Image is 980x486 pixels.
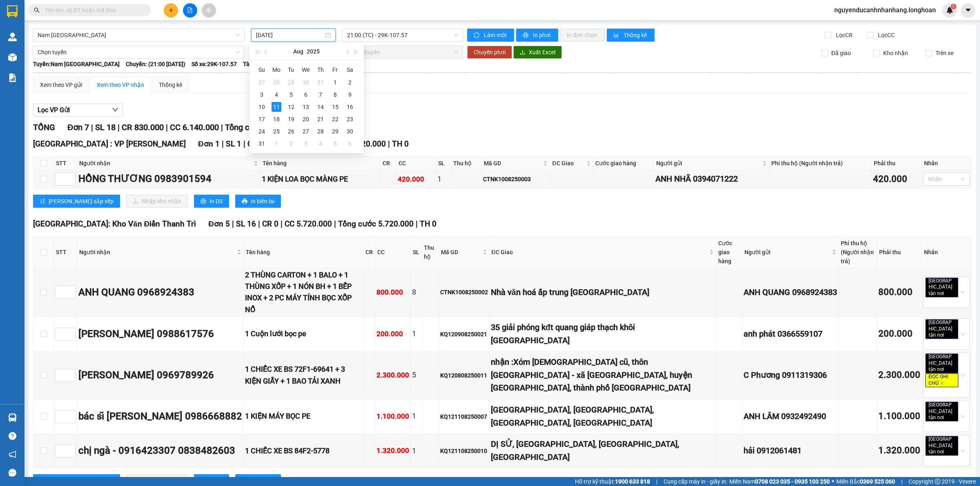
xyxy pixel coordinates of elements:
[69,329,73,334] span: up
[945,368,949,372] span: close
[284,101,298,113] td: 2025-08-12
[69,287,73,292] span: up
[330,139,340,149] div: 5
[66,411,75,417] span: Increase Value
[330,126,340,136] div: 29
[245,364,362,387] div: 1 CHIẾC XE BS 72F1-69641 + 3 KIỆN GIẤY + 1 BAO TẢI XANH
[33,104,123,117] button: Lọc VP Gửi
[744,369,837,382] div: C Phương 0911319306
[932,49,957,58] span: Trên xe
[66,179,75,185] span: Decrease Value
[828,5,942,15] span: nguyenducanhnhanhang.longhoan
[439,268,490,317] td: CTNK1008250002
[8,73,17,82] img: solution-icon
[343,63,357,76] th: Sa
[343,113,357,125] td: 2025-08-23
[491,404,715,429] div: [GEOGRAPHIC_DATA], [GEOGRAPHIC_DATA], [GEOGRAPHIC_DATA], [GEOGRAPHIC_DATA]
[254,125,269,138] td: 2025-08-24
[126,60,185,69] span: Chuyến: (21:00 [DATE])
[744,410,837,423] div: ANH LÂM 0932492490
[272,139,281,149] div: 1
[474,32,481,39] span: sync
[925,319,958,339] span: [GEOGRAPHIC_DATA] tận nơi
[69,376,73,381] span: down
[301,90,311,100] div: 6
[924,248,969,257] div: Nhãn
[313,76,328,89] td: 2025-07-31
[269,76,284,89] td: 2025-07-28
[298,138,313,150] td: 2025-09-03
[209,197,223,206] span: In DS
[8,413,17,422] img: warehouse-icon
[221,122,223,132] span: |
[945,333,949,337] span: close
[520,49,526,56] span: download
[439,351,490,399] td: KQ120808250011
[347,29,458,41] span: 21:00 (TC) - 29K-107.57
[257,78,267,87] div: 27
[254,76,269,89] td: 2025-07-27
[66,375,75,382] span: Decrease Value
[422,237,439,268] th: Thu hộ
[272,78,281,87] div: 28
[533,31,552,40] span: In phơi
[877,237,922,268] th: Phải thu
[491,286,715,299] div: Nhà văn hoá ấp trung [GEOGRAPHIC_DATA]
[716,237,742,268] th: Cước giao hàng
[347,46,458,58] span: Chọn chuyến
[54,237,77,268] th: STT
[411,237,422,268] th: SL
[222,139,224,149] span: |
[202,3,216,18] button: aim
[69,370,73,375] span: up
[187,7,193,13] span: file-add
[286,126,296,136] div: 26
[343,76,357,89] td: 2025-08-02
[251,197,274,206] span: In biên lai
[769,157,872,170] th: Phí thu hộ (Người nhận trả)
[69,335,73,340] span: down
[244,237,363,268] th: Tên hàng
[118,122,120,132] span: |
[880,49,911,58] span: Kho nhận
[232,219,234,229] span: |
[33,219,196,229] span: [GEOGRAPHIC_DATA]: Kho Văn Điển Thanh Trì
[33,61,120,67] b: Tuyến: Nam [GEOGRAPHIC_DATA]
[328,113,343,125] td: 2025-08-22
[281,219,283,229] span: |
[964,7,972,14] span: caret-down
[655,173,768,185] div: ANH NHÃ 0394071222
[256,31,323,40] input: 11/08/2025
[343,125,357,138] td: 2025-08-30
[254,138,269,150] td: 2025-08-31
[66,417,75,423] span: Decrease Value
[19,12,172,21] strong: BIÊN NHẬN VẬN CHUYỂN BẢO AN EXPRESS
[513,46,562,59] button: downloadXuất Excel
[38,105,70,115] span: Lọc VP Gửi
[925,402,958,422] span: [GEOGRAPHIC_DATA] tận nơi
[328,89,343,101] td: 2025-08-08
[301,114,311,124] div: 20
[301,139,311,149] div: 3
[484,31,508,40] span: Làm mới
[492,248,708,257] span: ĐC Giao
[95,122,116,132] span: SL 18
[243,139,245,149] span: |
[66,334,75,340] span: Decrease Value
[272,90,281,100] div: 4
[298,113,313,125] td: 2025-08-20
[78,171,259,187] div: HỒNG THƯƠNG 0983901594
[254,101,269,113] td: 2025-08-10
[744,248,830,257] span: Người gửi
[945,291,949,295] span: close
[316,114,325,124] div: 21
[245,269,362,315] div: 2 THÙNG CARTON + 1 BALO + 1 THÙNG XỐP + 1 NÓN BH + 1 BẾP INOX + 2 PC MÁY TÍNH BỌC XỐP NỔ
[257,90,267,100] div: 3
[343,138,357,150] td: 2025-09-06
[66,286,75,292] span: Increase Value
[345,78,355,87] div: 2
[412,369,420,381] div: 5
[744,286,837,299] div: ANH QUANG 0968924383
[8,33,17,41] img: warehouse-icon
[209,476,223,485] span: In DS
